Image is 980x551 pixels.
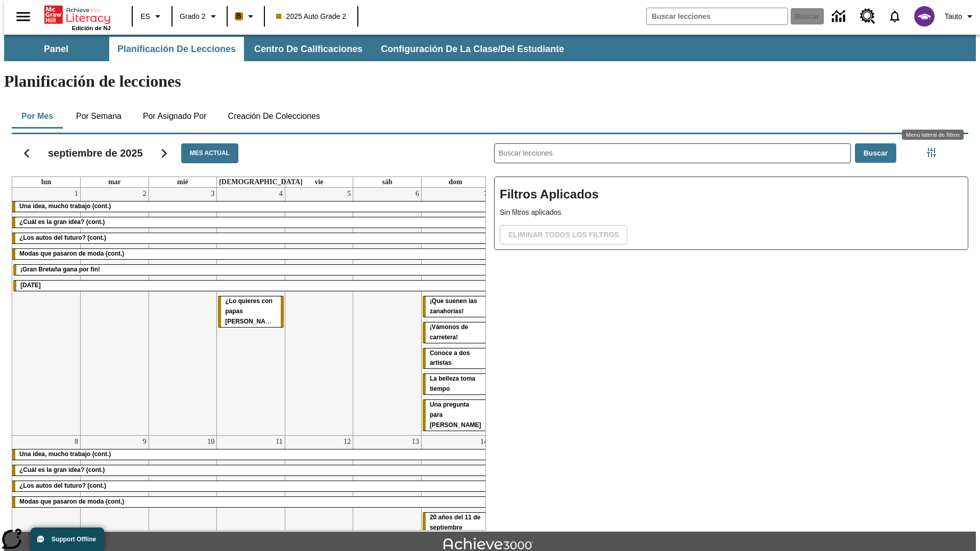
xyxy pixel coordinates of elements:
p: Sin filtros aplicados [500,207,963,218]
div: Una idea, mucho trabajo (cont.) [12,202,489,212]
span: ¡Vámonos de carretera! [430,323,468,341]
span: Modas que pasaron de moda (cont.) [19,498,124,505]
span: Conoce a dos artistas [430,349,470,367]
button: Por asignado por [135,104,215,129]
span: ¿Cuál es la gran idea? (cont.) [19,466,105,473]
span: La belleza toma tiempo [430,375,475,392]
span: ES [140,11,150,22]
div: Menú lateral de filtros [902,130,964,140]
a: 3 de septiembre de 2025 [209,188,216,200]
span: Centro de calificaciones [254,43,362,55]
span: 2025 Auto Grade 2 [276,11,347,22]
div: Conoce a dos artistas [423,348,488,369]
button: Abrir el menú lateral [8,2,38,32]
span: Configuración de la clase/del estudiante [381,43,564,55]
a: 8 de septiembre de 2025 [72,436,80,448]
button: Menú lateral de filtros [921,142,942,163]
div: Modas que pasaron de moda (cont.) [12,249,489,259]
a: 1 de septiembre de 2025 [72,188,80,200]
a: sábado [380,177,394,187]
button: Support Offline [31,528,104,551]
div: Portada [44,4,111,31]
div: ¿Los autos del futuro? (cont.) [12,233,489,243]
h1: Planificación de lecciones [4,72,976,91]
a: 11 de septiembre de 2025 [274,436,284,448]
h2: Filtros Aplicados [500,182,963,207]
div: ¿Los autos del futuro? (cont.) [12,481,489,491]
input: Buscar campo [647,8,788,24]
div: Una pregunta para Joplin [423,400,488,431]
button: Seguir [151,140,177,166]
a: 10 de septiembre de 2025 [205,436,216,448]
button: Planificación de lecciones [109,37,244,61]
a: 4 de septiembre de 2025 [277,188,285,200]
span: ¿Lo quieres con papas fritas? [225,297,280,325]
td: 1 de septiembre de 2025 [12,188,81,435]
div: ¿Lo quieres con papas fritas? [218,296,284,327]
div: Una idea, mucho trabajo (cont.) [12,449,489,460]
span: Tauto [945,11,962,22]
span: ¿Cuál es la gran idea? (cont.) [19,218,105,226]
div: Subbarra de navegación [4,35,976,61]
button: Panel [5,37,107,61]
button: Buscar [855,143,896,163]
span: Una idea, mucho trabajo (cont.) [19,203,111,210]
span: Panel [44,43,68,55]
span: Planificación de lecciones [117,43,236,55]
div: ¡Vámonos de carretera! [423,322,488,343]
a: Portada [44,5,111,25]
td: 4 de septiembre de 2025 [217,188,285,435]
span: B [236,10,241,22]
a: miércoles [175,177,190,187]
td: 2 de septiembre de 2025 [81,188,149,435]
button: Lenguaje: ES, Selecciona un idioma [136,7,168,26]
a: 7 de septiembre de 2025 [482,188,489,200]
div: Modas que pasaron de moda (cont.) [12,497,489,507]
span: ¡Que suenen las zanahorias! [430,297,477,315]
div: La belleza toma tiempo [423,374,488,394]
button: Perfil/Configuración [941,7,980,26]
a: 14 de septiembre de 2025 [478,436,489,448]
a: lunes [39,177,53,187]
div: Día del Trabajo [13,281,488,291]
button: Escoja un nuevo avatar [908,3,941,30]
span: 20 años del 11 de septiembre [430,514,480,531]
span: ¡Gran Bretaña gana por fin! [20,266,100,273]
button: Mes actual [181,143,238,163]
span: Grado 2 [180,11,206,22]
a: 13 de septiembre de 2025 [410,436,421,448]
a: jueves [217,177,305,187]
span: ¿Los autos del futuro? (cont.) [19,234,106,241]
a: Centro de información [826,3,854,31]
button: Regresar [14,140,40,166]
div: ¿Cuál es la gran idea? (cont.) [12,465,489,475]
td: 6 de septiembre de 2025 [353,188,422,435]
span: Edición de NJ [72,25,111,31]
td: 7 de septiembre de 2025 [421,188,489,435]
a: 9 de septiembre de 2025 [141,436,149,448]
a: domingo [447,177,464,187]
input: Buscar lecciones [495,144,850,163]
button: Grado: Grado 2, Elige un grado [176,7,224,26]
div: ¡Que suenen las zanahorias! [423,296,488,317]
button: Por mes [12,104,63,129]
div: ¡Gran Bretaña gana por fin! [13,265,488,275]
a: Notificaciones [881,3,908,30]
span: Una idea, mucho trabajo (cont.) [19,450,111,458]
td: 3 de septiembre de 2025 [149,188,217,435]
span: Una pregunta para Joplin [430,401,481,429]
div: Buscar [486,130,968,531]
a: 5 de septiembre de 2025 [345,188,353,200]
button: Creación de colecciones [219,104,328,129]
img: avatar image [914,6,935,27]
a: 6 de septiembre de 2025 [413,188,421,200]
button: Por semana [68,104,130,129]
button: Configuración de la clase/del estudiante [373,37,572,61]
span: Support Offline [52,536,96,543]
div: Calendario [4,130,486,531]
a: Centro de recursos, Se abrirá en una pestaña nueva. [854,3,881,30]
a: viernes [312,177,325,187]
div: Filtros Aplicados [494,177,968,250]
span: ¿Los autos del futuro? (cont.) [19,482,106,489]
div: 20 años del 11 de septiembre [423,513,488,533]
